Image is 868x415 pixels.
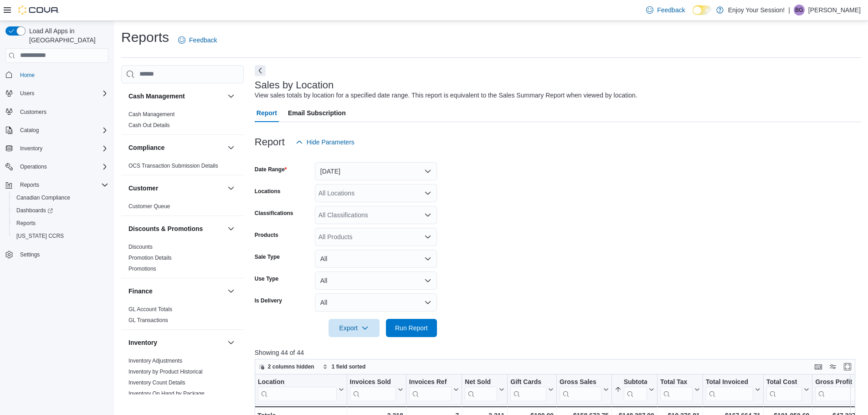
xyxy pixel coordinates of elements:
[465,378,497,401] div: Net Sold
[2,248,112,261] button: Settings
[827,361,838,372] button: Display options
[255,210,293,217] label: Classifications
[842,361,853,372] button: Enter fullscreen
[560,378,601,401] div: Gross Sales
[315,293,437,312] button: All
[424,233,431,241] button: Open list of options
[20,72,35,79] span: Home
[16,207,53,214] span: Dashboards
[128,184,158,193] h3: Customer
[16,220,36,227] span: Reports
[226,286,236,297] button: Finance
[13,231,67,241] a: [US_STATE] CCRS
[16,88,108,99] span: Users
[16,143,108,154] span: Inventory
[128,122,170,128] a: Cash Out Details
[121,109,244,134] div: Cash Management
[189,36,217,45] span: Feedback
[128,379,185,386] span: Inventory Count Details
[329,319,380,337] button: Export
[128,287,224,296] button: Finance
[409,378,452,386] div: Invoices Ref
[319,361,370,372] button: 1 field sorted
[510,378,546,401] div: Gift Card Sales
[128,184,224,193] button: Customer
[128,266,156,272] a: Promotions
[642,1,688,19] a: Feedback
[128,357,182,364] span: Inventory Adjustments
[128,255,172,261] a: Promotion Details
[349,378,395,401] div: Invoices Sold
[128,317,168,323] a: GL Transactions
[2,105,112,118] button: Customers
[121,28,169,46] h1: Reports
[255,253,280,261] label: Sale Type
[128,390,205,397] span: Inventory On Hand by Package
[128,162,218,169] span: OCS Transaction Submission Details
[121,241,244,278] div: Discounts & Promotions
[20,127,39,134] span: Catalog
[16,106,108,118] span: Customers
[409,378,459,401] button: Invoices Ref
[121,304,244,329] div: Finance
[16,70,38,81] a: Home
[255,137,285,148] h3: Report
[13,205,108,216] span: Dashboards
[226,183,236,194] button: Customer
[128,287,153,296] h3: Finance
[255,166,287,173] label: Date Range
[16,88,38,99] button: Users
[349,378,403,401] button: Invoices Sold
[9,230,112,242] button: [US_STATE] CCRS
[16,143,46,154] button: Inventory
[315,162,437,180] button: [DATE]
[128,306,172,313] span: GL Account Totals
[128,143,224,152] button: Compliance
[624,378,647,401] div: Subtotal
[795,5,803,15] span: BG
[706,378,753,401] div: Total Invoiced
[706,378,753,386] div: Total Invoiced
[16,179,108,190] span: Reports
[128,358,182,364] a: Inventory Adjustments
[20,251,40,258] span: Settings
[315,250,437,268] button: All
[424,211,431,219] button: Open list of options
[288,104,346,122] span: Email Subscription
[128,306,172,313] a: GL Account Totals
[728,5,785,15] p: Enjoy Your Session!
[128,224,224,233] button: Discounts & Promotions
[813,361,824,372] button: Keyboard shortcuts
[657,5,685,15] span: Feedback
[20,181,39,189] span: Reports
[268,363,314,370] span: 2 columns hidden
[16,179,43,190] button: Reports
[9,217,112,230] button: Reports
[16,161,108,172] span: Operations
[334,319,374,337] span: Export
[16,125,42,136] button: Catalog
[766,378,802,386] div: Total Cost
[332,363,366,370] span: 1 field sorted
[706,378,760,401] button: Total Invoiced
[9,204,112,217] a: Dashboards
[660,378,693,401] div: Total Tax
[766,378,809,401] button: Total Cost
[258,378,337,386] div: Location
[255,80,334,91] h3: Sales by Location
[128,379,185,386] a: Inventory Count Details
[128,92,185,101] h3: Cash Management
[409,378,452,401] div: Invoices Ref
[2,68,112,82] button: Home
[128,369,203,375] a: Inventory by Product Historical
[315,272,437,290] button: All
[258,378,344,401] button: Location
[465,378,497,386] div: Net Sold
[510,378,546,386] div: Gift Cards
[255,348,862,357] p: Showing 44 of 44
[2,124,112,137] button: Catalog
[20,108,46,116] span: Customers
[307,138,354,147] span: Hide Parameters
[13,192,74,203] a: Canadian Compliance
